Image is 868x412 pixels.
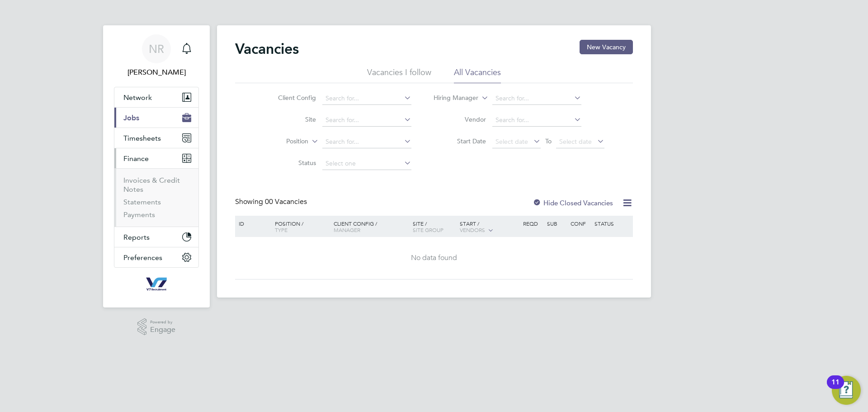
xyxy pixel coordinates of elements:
span: Type [275,226,288,233]
a: Invoices & Credit Notes [123,176,180,194]
a: Powered byEngage [137,318,176,336]
div: Showing [235,197,309,207]
input: Search for... [322,92,411,105]
div: 11 [831,382,840,394]
label: Status [264,159,316,167]
a: Payments [123,210,155,219]
input: Select one [322,157,411,170]
span: Select date [495,137,528,146]
span: Engage [150,326,175,334]
input: Search for... [492,92,581,105]
div: No data found [236,253,632,263]
button: Jobs [114,108,198,128]
label: Vendor [434,115,486,123]
span: Manager [334,226,360,233]
div: Finance [114,168,198,227]
label: Client Config [264,94,316,102]
span: Preferences [123,253,162,262]
button: Finance [114,148,198,168]
span: 00 Vacancies [265,197,307,206]
span: To [542,135,554,147]
h2: Vacancies [235,40,299,58]
li: All Vacancies [454,67,501,83]
span: Timesheets [123,134,161,142]
span: Network [123,93,152,102]
span: Powered by [150,318,175,326]
label: Hiring Manager [426,94,478,103]
div: Conf [568,216,592,231]
img: v7recruitment-logo-retina.png [142,277,170,291]
input: Search for... [322,136,411,148]
span: Site Group [413,226,443,233]
label: Site [264,115,316,123]
span: Natasha Raso [114,67,199,78]
label: Start Date [434,137,486,145]
div: Client Config / [331,216,410,237]
input: Search for... [322,114,411,127]
nav: Main navigation [103,25,210,308]
button: Preferences [114,247,198,267]
a: Go to home page [114,277,199,291]
button: Timesheets [114,128,198,148]
a: NR[PERSON_NAME] [114,34,199,78]
div: Site / [410,216,458,237]
span: Jobs [123,114,139,122]
button: New Vacancy [580,40,633,54]
div: Status [592,216,632,231]
span: Reports [123,233,150,242]
label: Position [256,137,308,146]
label: Hide Closed Vacancies [533,199,613,207]
div: Position / [268,216,331,237]
button: Open Resource Center, 11 new notifications [832,376,861,405]
span: Finance [123,154,149,163]
li: Vacancies I follow [367,67,431,83]
div: Reqd [521,216,544,231]
button: Reports [114,227,198,247]
div: Start / [458,216,521,238]
input: Search for... [492,114,581,127]
span: NR [149,43,164,55]
span: Vendors [460,226,485,233]
a: Statements [123,198,161,206]
span: Select date [559,137,592,146]
button: Network [114,87,198,107]
div: Sub [545,216,568,231]
div: ID [236,216,268,231]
